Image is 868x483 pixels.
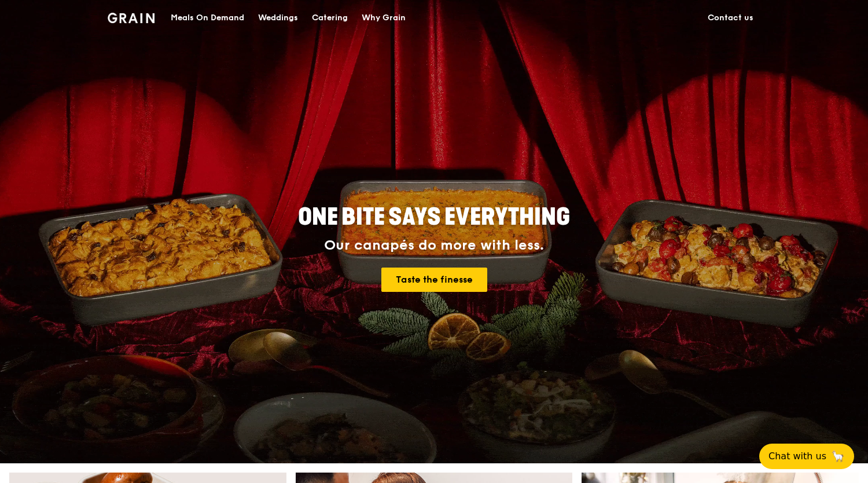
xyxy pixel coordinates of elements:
[768,449,826,463] span: Chat with us
[362,1,406,35] div: Why Grain
[258,1,298,35] div: Weddings
[355,1,413,35] a: Why Grain
[701,1,760,35] a: Contact us
[759,444,854,469] button: Chat with us🦙
[251,1,305,35] a: Weddings
[171,1,244,35] div: Meals On Demand
[381,268,487,292] a: Taste the finesse
[312,1,348,35] div: Catering
[226,237,642,254] div: Our canapés do more with less.
[108,13,155,23] img: Grain
[831,449,845,463] span: 🦙
[298,203,570,231] span: ONE BITE SAYS EVERYTHING
[305,1,355,35] a: Catering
